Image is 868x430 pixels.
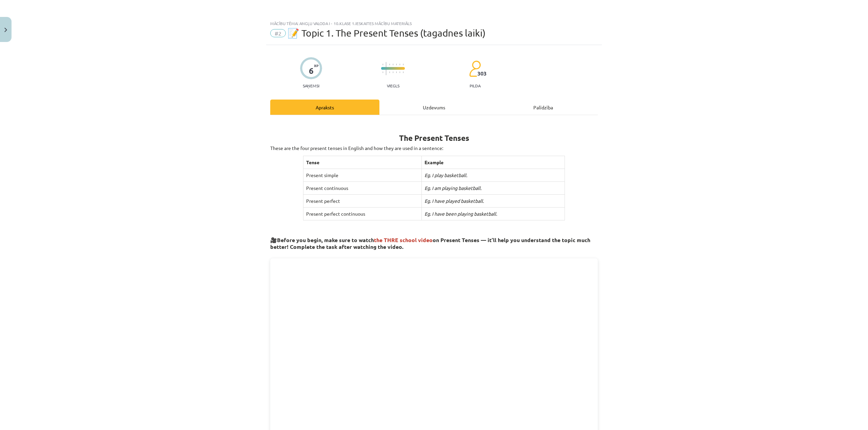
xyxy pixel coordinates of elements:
[477,70,487,77] span: 303
[288,27,486,39] span: 📝 Topic 1. The Present Tenses (tagadnes laiki)
[489,100,598,115] div: Palīdzība
[4,28,7,32] img: icon-close-lesson-0947bae3869378f0d4975bcd49f059093ad1ed9edebbc8119c70593378902aed.svg
[403,71,403,73] img: icon-short-line-57e1e144782c952c97e751825c79c345078a6d821885a25fce030b3d8c18986b.svg
[399,133,469,143] b: The Present Tenses
[386,62,387,75] img: icon-long-line-d9ea69661e0d244f92f715978eff75569469978d946b2353a9bb055b3ed8787d.svg
[303,182,421,195] td: Present continuous
[270,145,598,152] p: These are the four present tenses in English and how they are used in a sentence:
[309,66,314,76] div: 6
[270,21,598,26] div: Mācību tēma: Angļu valoda i - 10.klase 1.ieskaites mācību materiāls
[382,71,383,73] img: icon-short-line-57e1e144782c952c97e751825c79c345078a6d821885a25fce030b3d8c18986b.svg
[270,232,598,251] h3: 🎥
[421,156,565,169] th: Example
[314,64,318,67] span: XP
[270,236,590,250] strong: Before you begin, make sure to watch on Present Tenses — it’ll help you understand the topic much...
[425,211,497,217] i: Eg. I have been playing basketball.
[469,60,481,77] img: students-c634bb4e5e11cddfef0936a35e636f08e4e9abd3cc4e673bd6f9a4125e45ecb1.svg
[303,208,421,220] td: Present perfect continuous
[303,169,421,182] td: Present simple
[396,64,397,65] img: icon-short-line-57e1e144782c952c97e751825c79c345078a6d821885a25fce030b3d8c18986b.svg
[374,236,433,243] span: the THRE school video
[425,172,467,178] i: Eg. I play basketball.
[396,71,397,73] img: icon-short-line-57e1e144782c952c97e751825c79c345078a6d821885a25fce030b3d8c18986b.svg
[303,195,421,208] td: Present perfect
[425,198,484,204] i: Eg. I have played basketball.
[403,64,403,65] img: icon-short-line-57e1e144782c952c97e751825c79c345078a6d821885a25fce030b3d8c18986b.svg
[270,100,379,115] div: Apraksts
[425,185,481,191] i: Eg. I am playing basketball.
[387,83,399,88] p: Viegls
[303,156,421,169] th: Tense
[382,64,383,65] img: icon-short-line-57e1e144782c952c97e751825c79c345078a6d821885a25fce030b3d8c18986b.svg
[470,83,480,88] p: pilda
[270,29,286,37] span: #2
[393,71,393,73] img: icon-short-line-57e1e144782c952c97e751825c79c345078a6d821885a25fce030b3d8c18986b.svg
[379,100,489,115] div: Uzdevums
[300,83,322,88] p: Saņemsi
[393,64,393,65] img: icon-short-line-57e1e144782c952c97e751825c79c345078a6d821885a25fce030b3d8c18986b.svg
